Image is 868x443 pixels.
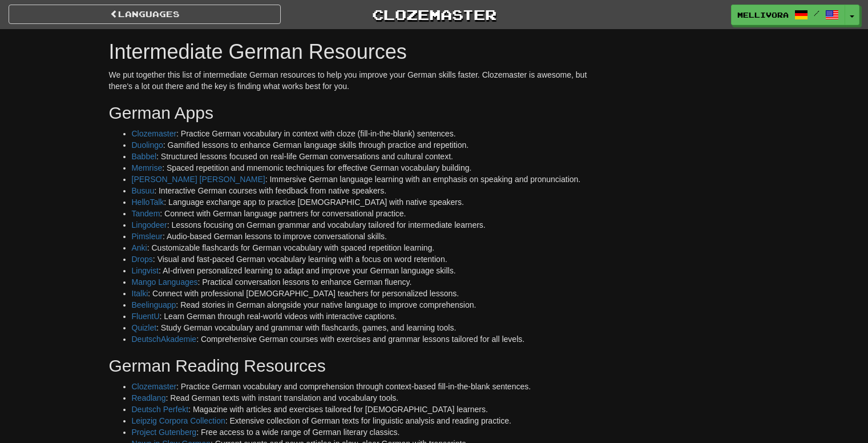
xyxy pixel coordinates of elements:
[132,232,163,241] a: Pimsleur
[132,196,593,208] li: : Language exchange app to practice [DEMOGRAPHIC_DATA] with native speakers.
[132,162,593,174] li: : Spaced repetition and mnemonic techniques for effective German vocabulary building.
[132,416,225,425] a: Leipzig Corpora Collection
[132,140,163,150] a: Duolingo
[109,41,593,63] h1: Intermediate German Resources
[132,428,197,437] a: Project Gutenberg
[132,128,593,139] li: : Practice German vocabulary in context with cloze (fill-in-the-blank) sentences.
[132,151,593,162] li: : Structured lessons focused on real-life German conversations and cultural context.
[132,186,155,195] a: Busuu
[132,175,265,184] a: [PERSON_NAME] [PERSON_NAME]
[109,356,593,375] h2: German Reading Resources
[132,209,160,218] a: Tandem
[132,392,593,404] li: : Read German texts with instant translation and vocabulary tools.
[132,152,157,161] a: Babbel
[132,198,164,207] a: HelloTalk
[298,5,570,25] a: Clozemaster
[132,220,167,229] a: Lingodeer
[109,103,593,122] h2: German Apps
[9,5,281,24] a: Languages
[814,9,819,17] span: /
[132,289,148,298] a: Italki
[132,404,593,415] li: : Magazine with articles and exercises tailored for [DEMOGRAPHIC_DATA] learners.
[132,139,593,151] li: : Gamified lessons to enhance German language skills through practice and repetition.
[109,69,593,92] p: We put together this list of intermediate German resources to help you improve your German skills...
[132,322,593,333] li: : Study German vocabulary and grammar with flashcards, games, and learning tools.
[132,265,593,276] li: : AI-driven personalized learning to adapt and improve your German language skills.
[132,300,176,309] a: Beelinguapp
[731,5,845,25] a: Mellivora /
[132,174,593,185] li: : Immersive German language learning with an emphasis on speaking and pronunciation.
[132,219,593,231] li: : Lessons focusing on German grammar and vocabulary tailored for intermediate learners.
[132,243,147,252] a: Anki
[132,129,177,138] a: Clozemaster
[132,255,153,264] a: Drops
[132,163,163,172] a: Memrise
[132,231,593,242] li: : Audio-based German lessons to improve conversational skills.
[132,277,198,287] a: Mango Languages
[132,312,160,321] a: FluentU
[132,405,189,414] a: Deutsch Perfekt
[737,10,789,20] span: Mellivora
[132,185,593,196] li: : Interactive German courses with feedback from native speakers.
[132,415,593,426] li: : Extensive collection of German texts for linguistic analysis and reading practice.
[132,288,593,299] li: : Connect with professional [DEMOGRAPHIC_DATA] teachers for personalized lessons.
[132,381,593,392] li: : Practice German vocabulary and comprehension through context-based fill-in-the-blank sentences.
[132,382,177,391] a: Clozemaster
[132,253,593,265] li: : Visual and fast-paced German vocabulary learning with a focus on word retention.
[132,323,157,332] a: Quizlet
[132,426,593,438] li: : Free access to a wide range of German literary classics.
[132,333,593,345] li: : Comprehensive German courses with exercises and grammar lessons tailored for all levels.
[132,276,593,288] li: : Practical conversation lessons to enhance German fluency.
[132,311,593,322] li: : Learn German through real-world videos with interactive captions.
[132,242,593,253] li: : Customizable flashcards for German vocabulary with spaced repetition learning.
[132,393,166,402] a: Readlang
[132,335,197,344] a: DeutschAkademie
[132,299,593,311] li: : Read stories in German alongside your native language to improve comprehension.
[132,266,159,275] a: Lingvist
[132,208,593,219] li: : Connect with German language partners for conversational practice.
